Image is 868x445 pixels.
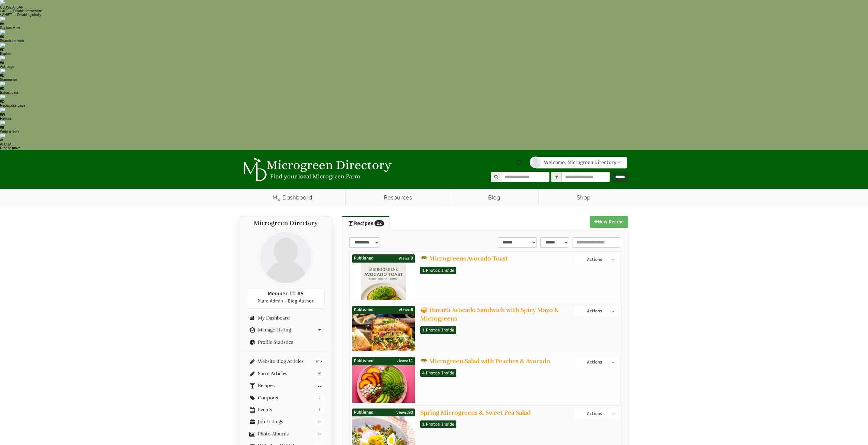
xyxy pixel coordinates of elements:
[450,189,539,206] a: Blog
[420,255,508,262] a: 🥗 Microgreens Avocado Toast
[396,410,408,415] span: Views:
[314,395,325,401] span: 7
[399,308,411,312] span: Views:
[313,358,324,365] span: 196
[314,419,325,425] span: 0
[247,407,325,412] a: 1 Events
[420,326,456,334] a: 1 Photos Inside
[374,220,384,226] span: 22
[352,306,415,314] div: Published
[314,431,325,437] span: 0
[247,340,325,345] a: Profile Statistics
[361,263,406,331] img: 7fd9b9cb3102acd0557d47ab8eb6799b.png
[420,409,531,416] a: Spring Microgreens & Sweet Pea Salad
[420,306,559,322] a: 🥪 Havarti Avocado Sandwich with Spicy Mayo & Microgreens
[399,306,413,314] span: 6
[590,216,628,228] a: New Recipe
[268,291,304,297] span: Member ID #5
[575,357,618,367] button: Actions
[342,216,389,231] a: Recipes22
[314,407,325,413] span: 1
[258,298,314,303] span: Plan: Admin - Blog Author
[247,220,325,227] h4: Microgreen Directory
[345,189,450,206] a: Resources
[259,230,313,285] img: profile-profile-holder.png
[247,371,325,376] a: 10 Farm Articles
[314,383,325,389] span: 22
[399,256,411,261] span: Views:
[399,255,413,262] span: 0
[530,157,541,168] img: profile-profile-holder.png
[396,357,413,365] span: 11
[352,365,415,407] img: 6b378224ced2b7e510a5b33c8462d045.png
[352,409,415,417] div: Published
[420,267,456,274] a: 1 Photos Inside
[352,357,415,365] div: Published
[314,371,325,377] span: 10
[352,254,415,263] div: Published
[247,431,325,436] a: 0 Photo Albums
[535,157,627,168] a: Welcome, Microgreen Directory
[575,306,618,316] button: Actions
[420,357,550,365] a: 🥗 Microgreen Salad with Peaches & Avocado
[575,409,618,419] button: Actions
[247,315,325,321] a: My Dashboard
[396,409,413,416] span: 90
[240,189,345,206] a: My Dashboard
[240,158,393,181] img: Microgreen Directory
[352,314,415,376] img: 24db6ca77fc3eaf7e8ac1618047f63fe.jpg
[247,359,325,364] a: 196 Website Blog Articles
[247,383,325,388] a: 22 Recipes
[396,359,408,363] span: Views:
[420,369,456,377] a: 4 Photos Inside
[247,395,325,400] a: 7 Coupons
[575,254,618,265] button: Actions
[247,327,325,332] a: Manage Listing
[420,420,456,428] a: 1 Photos Inside
[539,189,629,206] a: Shop
[247,419,325,424] a: 0 Job Listings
